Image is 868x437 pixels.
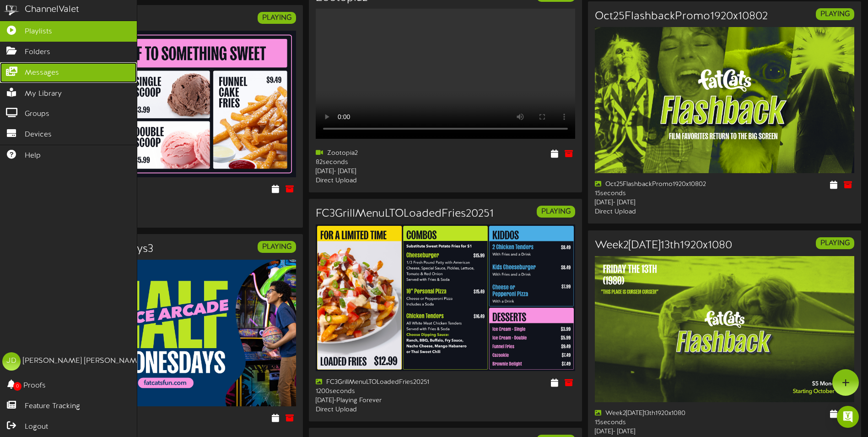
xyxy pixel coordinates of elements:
[837,406,859,428] div: Open Intercom Messenger
[595,418,718,427] div: 15 seconds
[316,405,439,415] div: Direct Upload
[316,158,439,167] div: 82 seconds
[37,31,296,177] img: 450da2d6-669e-4b9c-aa0e-7b8aec1af940.jpg
[25,151,41,161] span: Help
[23,356,143,366] div: [PERSON_NAME] [PERSON_NAME]
[25,3,79,16] div: ChannelValet
[595,189,718,198] div: 15 seconds
[262,14,291,22] strong: PLAYING
[37,260,296,406] img: 20caf4ce-d2a3-4ca6-be3b-e1c82bed073e.jpg
[316,378,439,387] div: FC3GrillMenuLTOLoadedFries20251
[25,47,50,58] span: Folders
[23,381,46,391] span: Proofs
[25,89,62,99] span: My Library
[25,130,52,140] span: Devices
[595,27,854,173] img: 46960803-db13-496f-82bc-e5e68d8c146f.jpg
[25,68,59,78] span: Messages
[316,167,439,176] div: [DATE] - [DATE]
[316,396,439,405] div: [DATE] - Playing Forever
[595,11,768,22] h3: Oct25FlashbackPromo1920x10802
[316,387,439,396] div: 1200 seconds
[25,109,49,120] span: Groups
[25,422,48,432] span: Logout
[595,427,718,437] div: [DATE] - [DATE]
[316,224,575,371] img: 6836b48a-78b0-4898-a513-b997d04b3dc6.jpg
[595,198,718,208] div: [DATE] - [DATE]
[820,239,850,247] strong: PLAYING
[13,382,22,391] span: 0
[595,256,854,402] img: 3f60a9fb-50f5-40cf-bdab-cce906a256d6.jpg
[262,243,291,251] strong: PLAYING
[25,27,52,37] span: Playlists
[316,176,439,186] div: Direct Upload
[595,180,718,189] div: Oct25FlashbackPromo1920x10802
[595,208,718,217] div: Direct Upload
[595,240,732,251] h3: Week2[DATE]13th1920x1080
[820,10,850,18] strong: PLAYING
[2,352,21,371] div: JD
[25,401,80,412] span: Feature Tracking
[316,149,439,158] div: Zootopia2
[316,9,575,139] video: Your browser does not support HTML5 video.
[316,208,494,220] h3: FC3GrillMenuLTOLoadedFries20251
[541,208,571,216] strong: PLAYING
[595,409,718,418] div: Week2[DATE]13th1920x1080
